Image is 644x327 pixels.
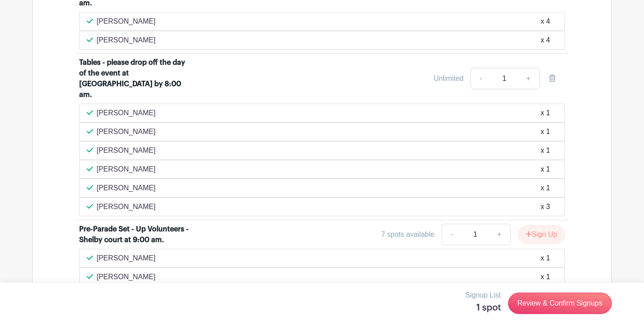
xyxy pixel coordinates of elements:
[97,145,156,156] p: [PERSON_NAME]
[541,201,550,212] div: x 3
[517,68,540,89] a: +
[470,68,491,89] a: -
[434,73,464,84] div: Unlimited
[488,224,511,245] a: +
[97,16,156,27] p: [PERSON_NAME]
[518,225,565,244] button: Sign Up
[541,145,550,156] div: x 1
[97,183,156,193] p: [PERSON_NAME]
[541,108,550,118] div: x 1
[541,253,550,264] div: x 1
[508,293,612,314] a: Review & Confirm Signups
[79,224,190,245] div: Pre-Parade Set - Up Volunteers - Shelby court at 9:00 am.
[541,126,550,137] div: x 1
[97,126,156,137] p: [PERSON_NAME]
[97,35,156,46] p: [PERSON_NAME]
[466,302,501,313] h5: 1 spot
[466,290,501,301] p: Signup List
[541,16,550,27] div: x 4
[441,224,462,245] a: -
[541,183,550,193] div: x 1
[79,57,190,100] div: Tables - please drop off the day of the event at [GEOGRAPHIC_DATA] by 8:00 am.
[541,35,550,46] div: x 4
[541,164,550,175] div: x 1
[97,164,156,175] p: [PERSON_NAME]
[97,201,156,212] p: [PERSON_NAME]
[381,229,434,240] div: 7 spots available
[541,272,550,282] div: x 1
[97,253,156,264] p: [PERSON_NAME]
[97,272,156,282] p: [PERSON_NAME]
[97,108,156,118] p: [PERSON_NAME]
